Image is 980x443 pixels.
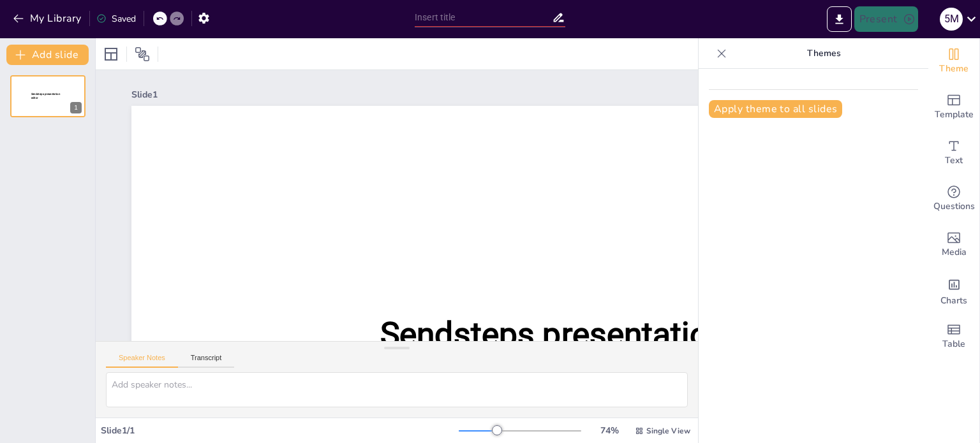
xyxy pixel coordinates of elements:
[928,38,979,84] div: Change the overall theme
[928,84,979,130] div: Add ready made slides
[101,425,459,437] div: Slide 1 / 1
[942,245,967,259] span: Media
[135,47,150,62] span: Position
[131,89,894,101] div: Slide 1
[939,62,969,76] span: Theme
[178,354,235,368] button: Transcript
[732,38,916,69] p: Themes
[646,426,690,436] span: Single View
[940,6,963,32] button: 5 М
[928,130,979,176] div: Add text boxes
[415,8,552,27] input: Insert title
[935,108,974,122] span: Template
[70,102,82,113] div: 1
[928,314,979,359] div: Add a table
[594,425,625,437] div: 74 %
[945,154,963,168] span: Text
[380,315,727,399] span: Sendsteps presentation editor
[942,337,965,351] span: Table
[854,6,918,32] button: Present
[709,100,842,118] button: Apply theme to all slides
[933,200,975,214] span: Questions
[928,176,979,222] div: Get real-time input from your audience
[940,294,967,308] span: Charts
[928,222,979,268] div: Add images, graphics, shapes or video
[827,6,852,32] button: Export to PowerPoint
[10,75,85,117] div: Sendsteps presentation editor1
[10,8,87,29] button: My Library
[101,44,121,64] div: Layout
[940,8,963,31] div: 5 М
[106,354,178,368] button: Speaker Notes
[96,13,136,25] div: Saved
[6,45,89,65] button: Add slide
[31,92,60,99] span: Sendsteps presentation editor
[928,268,979,314] div: Add charts and graphs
